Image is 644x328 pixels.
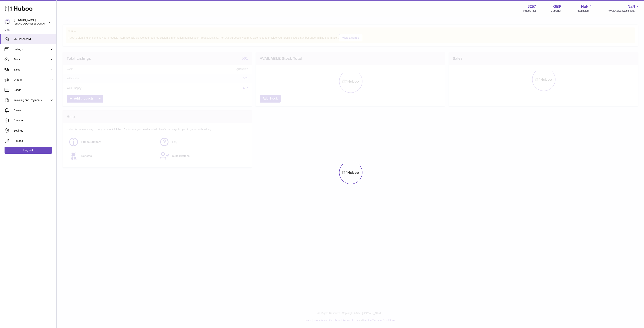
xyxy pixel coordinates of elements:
span: Returns [14,139,54,143]
div: Huboo Ref [523,9,536,13]
strong: 8257 [528,4,536,9]
div: Currency [551,9,562,13]
div: [PERSON_NAME] [14,18,48,25]
a: NaN AVAILABLE Stock Total [608,4,639,13]
span: Listings [14,48,50,51]
span: Channels [14,119,54,122]
span: Usage [14,88,54,92]
strong: GBP [553,4,561,9]
span: Total sales [576,9,593,13]
a: Log out [5,147,52,154]
span: Settings [14,129,54,133]
span: [EMAIL_ADDRESS][DOMAIN_NAME] [14,22,55,25]
span: AVAILABLE Stock Total [608,9,639,13]
span: NaN [581,4,589,9]
a: NaN Total sales [576,4,593,13]
span: Sales [14,68,50,71]
span: Orders [14,78,50,82]
span: Cases [14,109,54,112]
span: Stock [14,58,50,61]
span: Invoicing and Payments [14,98,50,102]
img: don@skinsgolf.com [5,19,10,25]
span: NaN [628,4,635,9]
span: My Dashboard [14,37,54,41]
